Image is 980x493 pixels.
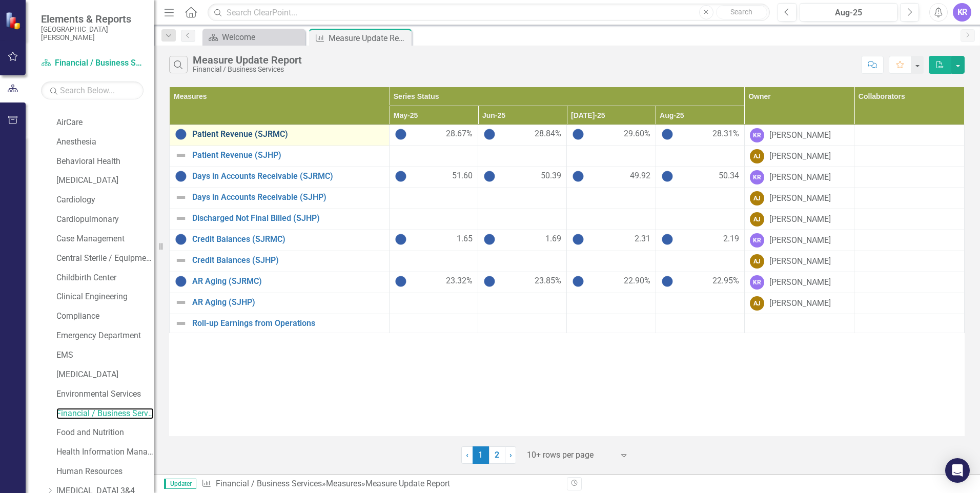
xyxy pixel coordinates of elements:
div: AJ [750,296,764,311]
img: Not Defined [175,212,187,224]
a: [MEDICAL_DATA] [56,369,154,381]
img: No Information [572,128,584,140]
div: AJ [750,254,764,269]
a: Days in Accounts Receivable (SJRMC) [192,172,384,181]
div: KR [750,275,764,290]
span: Updater [164,479,196,489]
img: No Information [572,170,584,182]
img: No Information [395,233,407,245]
td: Double-Click to Edit [656,314,744,333]
a: Credit Balances (SJRMC) [192,235,384,244]
img: No Information [395,275,407,287]
td: Double-Click to Edit Right Click for Context Menu [170,125,390,146]
a: AR Aging (SJRMC) [192,277,384,286]
a: Financial / Business Services [216,479,322,488]
span: 28.31% [712,128,739,140]
a: Clinical Engineering [56,291,154,303]
td: Double-Click to Edit [478,167,567,188]
a: AirCare [56,117,154,129]
div: KR [750,170,764,184]
td: Double-Click to Edit Right Click for Context Menu [170,272,390,293]
div: Open Intercom Messenger [945,458,970,483]
td: Double-Click to Edit Right Click for Context Menu [170,230,390,251]
a: [MEDICAL_DATA] [56,175,154,187]
button: Aug-25 [800,3,897,22]
input: Search ClearPoint... [208,4,770,22]
span: Elements & Reports [41,13,144,25]
a: Patient Revenue (SJRMC) [192,130,384,139]
td: Double-Click to Edit Right Click for Context Menu [170,146,390,167]
div: AJ [750,212,764,227]
td: Double-Click to Edit [567,314,656,333]
span: 23.32% [446,275,473,287]
a: Financial / Business Services [41,57,144,69]
div: [PERSON_NAME] [769,130,831,141]
div: [PERSON_NAME] [769,235,831,246]
td: Double-Click to Edit [656,188,744,209]
div: AJ [750,149,764,163]
img: No Information [483,128,496,140]
div: » » [201,478,559,490]
img: No Information [572,233,584,245]
span: ‹ [466,450,468,460]
img: No Information [483,170,496,182]
div: [PERSON_NAME] [769,193,831,204]
img: Not Defined [175,191,187,203]
button: KR [953,3,971,22]
div: Measure Update Report [365,479,450,488]
span: 28.67% [446,128,473,140]
a: EMS [56,350,154,361]
img: No Information [483,275,496,287]
div: Measure Update Report [193,54,302,66]
img: No Information [661,275,673,287]
td: Double-Click to Edit Right Click for Context Menu [170,209,390,230]
td: Double-Click to Edit [390,167,478,188]
td: Double-Click to Edit Right Click for Context Menu [170,188,390,209]
img: No Information [175,128,187,140]
a: AR Aging (SJHP) [192,298,384,307]
td: Double-Click to Edit Right Click for Context Menu [170,251,390,272]
img: No Information [661,128,673,140]
a: Cardiopulmonary [56,214,154,225]
img: No Information [661,233,673,245]
td: Double-Click to Edit Right Click for Context Menu [170,314,390,333]
img: Not Defined [175,149,187,161]
img: No Information [175,275,187,287]
span: 22.90% [624,275,650,287]
button: Search [716,5,767,19]
a: Discharged Not Final Billed (SJHP) [192,214,384,223]
a: Health Information Management [56,446,154,458]
span: 2.19 [723,233,739,245]
img: No Information [395,128,407,140]
a: Central Sterile / Equipment Distribution [56,253,154,264]
a: Environmental Services [56,388,154,400]
div: Aug-25 [803,7,894,19]
div: Measure Update Report [329,32,409,45]
a: 2 [489,446,505,464]
img: No Information [661,170,673,182]
span: 1.69 [545,233,561,245]
span: 50.34 [719,170,739,182]
span: 49.92 [630,170,650,182]
a: Days in Accounts Receivable (SJHP) [192,193,384,202]
img: Not Defined [175,317,187,330]
img: Not Defined [175,254,187,266]
td: Double-Click to Edit Right Click for Context Menu [170,293,390,314]
div: [PERSON_NAME] [769,172,831,183]
div: [PERSON_NAME] [769,256,831,268]
td: Double-Click to Edit [390,314,478,333]
img: No Information [175,170,187,182]
img: Not Defined [175,296,187,309]
td: Double-Click to Edit [478,188,567,209]
a: Human Resources [56,466,154,478]
div: [PERSON_NAME] [769,214,831,225]
td: Double-Click to Edit [390,188,478,209]
a: Patient Revenue (SJHP) [192,151,384,160]
img: No Information [483,233,496,245]
span: 29.60% [624,128,650,140]
div: AJ [750,191,764,206]
input: Search Below... [41,81,144,99]
div: Welcome [222,31,302,44]
td: Double-Click to Edit Right Click for Context Menu [170,167,390,188]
